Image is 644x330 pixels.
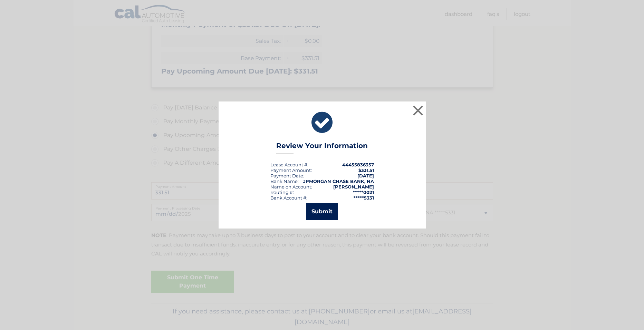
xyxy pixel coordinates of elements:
[270,178,299,184] div: Bank Name:
[358,167,374,173] span: $331.51
[270,173,303,178] span: Payment Date
[270,190,294,195] div: Routing #:
[357,173,374,178] span: [DATE]
[270,184,312,190] div: Name on Account:
[342,162,374,167] strong: 44455836357
[306,203,338,220] button: Submit
[270,167,312,173] div: Payment Amount:
[270,173,304,178] div: :
[270,195,307,201] div: Bank Account #:
[270,162,308,167] div: Lease Account #:
[276,142,368,154] h3: Review Your Information
[303,178,374,184] strong: JPMORGAN CHASE BANK, NA
[333,184,374,190] strong: [PERSON_NAME]
[411,104,425,117] button: ×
